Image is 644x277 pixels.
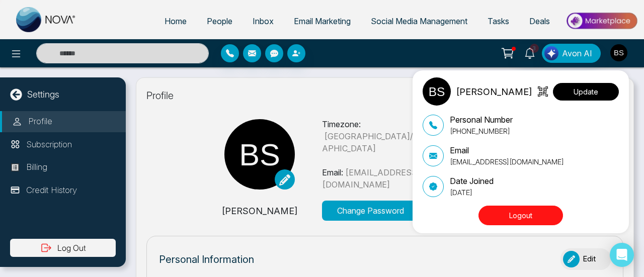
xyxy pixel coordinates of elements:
[450,144,564,156] p: Email
[553,83,619,101] button: Update
[450,156,564,167] p: [EMAIL_ADDRESS][DOMAIN_NAME]
[610,243,634,267] div: Open Intercom Messenger
[450,187,494,198] p: [DATE]
[456,85,532,99] p: [PERSON_NAME]
[450,175,494,187] p: Date Joined
[450,114,513,126] p: Personal Number
[450,126,513,136] p: [PHONE_NUMBER]
[478,206,563,225] button: Logout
